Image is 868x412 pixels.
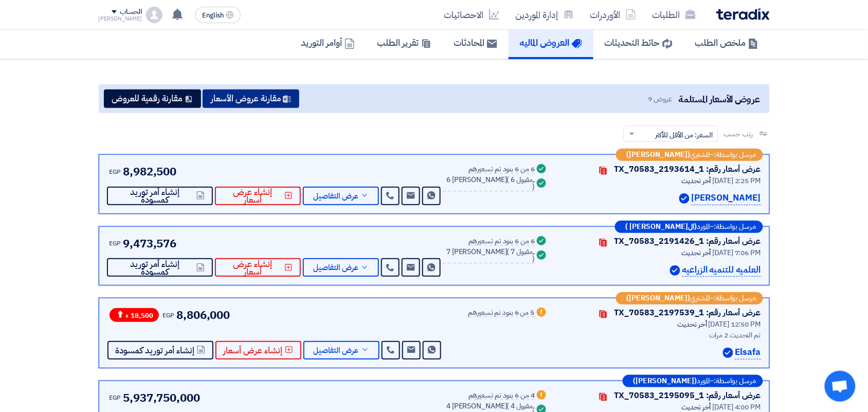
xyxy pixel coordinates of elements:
button: مقارنة عروض الأسعار [203,89,299,108]
span: عروض الأسعار المستلمة [678,92,760,106]
b: (ال[PERSON_NAME] ) [626,223,697,230]
button: English [195,7,241,23]
span: مرسل بواسطة: [714,151,756,158]
h5: تقرير الطلب [377,37,431,48]
div: [PERSON_NAME] [99,16,142,22]
img: Verified Account [679,193,690,204]
span: عروض 9 [648,94,672,104]
h5: أوامر التوريد [301,37,355,48]
button: إنشاء أمر توريد كمسودة [107,341,213,360]
span: ( [507,246,510,257]
b: ([PERSON_NAME]) [627,295,691,302]
span: أخر تحديث [678,319,707,330]
span: إنشاء عرض أسعار [223,188,282,204]
button: إنشاء عرض أسعار [215,341,301,360]
span: EGP [110,239,121,248]
a: Open chat [825,371,856,402]
span: 4 مقبول, [511,401,535,411]
button: عرض التفاصيل [303,258,379,277]
span: 7 مقبول, [511,246,535,257]
div: 6 [PERSON_NAME] [443,176,535,192]
span: أخر تحديث [682,247,711,258]
button: إنشاء أمر توريد كمسودة [107,258,213,277]
span: 9,473,576 [123,235,176,252]
button: عرض التفاصيل [303,341,379,360]
span: عرض التفاصيل [313,192,358,200]
span: إنشاء أمر توريد كمسودة [115,188,194,204]
div: عرض أسعار رقم: TX_70583_2191426_1 [614,235,761,247]
img: Teradix logo [716,8,770,20]
span: مرسل بواسطة: [714,295,756,302]
span: إنشاء عرض أسعار [224,347,283,354]
a: المحادثات [443,26,509,59]
div: عرض أسعار رقم: TX_70583_2195095_1 [614,389,761,402]
span: ) [532,254,535,264]
div: 4 من 6 بنود تم تسعيرهم [468,392,535,400]
span: مرسل بواسطة: [714,378,756,385]
span: إنشاء أمر توريد كمسودة [115,260,194,276]
div: عرض أسعار رقم: TX_70583_2193614_1 [614,163,761,175]
div: – [615,221,763,233]
b: ([PERSON_NAME]) [634,378,697,385]
span: عرض التفاصيل [314,347,359,354]
span: مرسل بواسطة: [714,223,756,230]
a: أوامر التوريد [290,26,366,59]
div: عرض أسعار رقم: TX_70583_2197539_1 [614,307,761,319]
a: ملخص الطلب [684,26,770,59]
span: 8,982,500 [123,163,176,180]
img: Verified Account [723,348,733,358]
span: ( [507,401,510,411]
span: إنشاء عرض أسعار [223,260,282,276]
h5: ملخص الطلب [695,37,758,48]
span: عرض التفاصيل [313,264,358,272]
button: إنشاء عرض أسعار [215,187,301,205]
span: أخر تحديث [682,175,711,186]
span: رتب حسب [724,129,753,139]
b: ([PERSON_NAME]) [627,151,691,158]
div: – [623,375,763,387]
span: ) [532,182,535,192]
span: English [202,12,224,19]
span: المورد [697,378,710,385]
span: [DATE] 12:50 PM [709,319,761,330]
div: 6 من 6 بنود تم تسعيرهم [468,238,535,246]
span: [DATE] 7:06 PM [713,247,761,258]
div: الحساب [120,8,142,16]
a: الطلبات [644,3,704,27]
h5: المحادثات [454,37,497,48]
p: العلميه للتنميه الزراعيه [682,263,761,277]
p: [PERSON_NAME] [692,191,761,205]
span: إنشاء أمر توريد كمسودة [116,347,195,354]
button: مقارنة رقمية للعروض [104,89,201,108]
img: Verified Account [670,265,680,276]
a: الأوردرات [582,3,644,27]
img: profile_test.png [146,7,162,23]
a: حائط التحديثات [593,26,684,59]
span: السعر: من الأقل للأكثر [655,130,713,140]
div: – [616,292,763,304]
span: EGP [110,393,121,402]
span: + 18,500 [110,308,159,322]
span: المشتري [691,295,710,302]
button: إنشاء عرض أسعار [215,258,301,277]
span: [DATE] 2:25 PM [713,175,761,186]
a: العروض الماليه [509,26,593,59]
a: إدارة الموردين [508,3,582,27]
h5: العروض الماليه [520,37,582,48]
div: – [616,149,763,161]
p: Elsafa [735,346,761,360]
span: المورد [697,223,710,230]
span: 5,937,750,000 [123,389,200,406]
div: تم التحديث 2 مرات [560,330,761,341]
span: المشتري [691,151,710,158]
span: EGP [110,167,121,176]
a: الاحصائيات [436,3,508,27]
span: EGP [163,311,175,320]
span: 8,806,000 [176,307,230,324]
span: 6 مقبول, [511,174,535,185]
h5: حائط التحديثات [605,37,673,48]
div: 7 [PERSON_NAME] [443,248,535,264]
button: إنشاء أمر توريد كمسودة [107,187,213,205]
span: ( [507,174,510,185]
button: عرض التفاصيل [303,187,379,205]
